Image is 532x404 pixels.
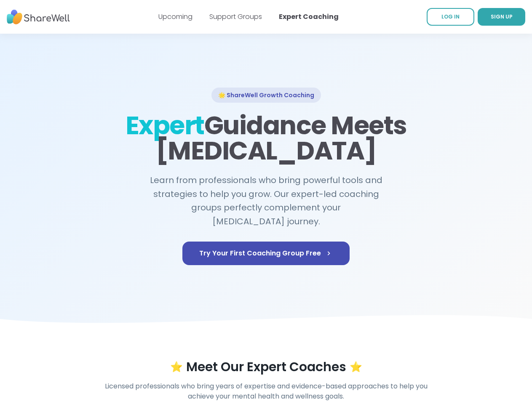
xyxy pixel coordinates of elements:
span: ⭐ [350,360,362,374]
h2: Learn from professionals who bring powerful tools and strategies to help you grow. Our expert-led... [145,173,388,228]
h3: Meet Our Expert Coaches [186,359,346,375]
a: Upcoming [158,12,192,21]
h4: Licensed professionals who bring years of expertise and evidence-based approaches to help you ach... [104,381,428,401]
a: Support Groups [209,12,262,21]
a: Expert Coaching [279,12,339,21]
span: Expert [126,108,204,143]
h1: Guidance Meets [MEDICAL_DATA] [125,113,408,163]
a: Try Your First Coaching Group Free [182,242,350,265]
span: Try Your First Coaching Group Free [199,248,333,258]
span: LOG IN [441,13,460,20]
img: ShareWell Nav Logo [7,5,70,29]
div: 🌟 ShareWell Growth Coaching [211,88,321,103]
span: ⭐ [170,360,183,374]
a: SIGN UP [478,8,525,26]
span: SIGN UP [491,13,513,20]
a: LOG IN [427,8,474,26]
